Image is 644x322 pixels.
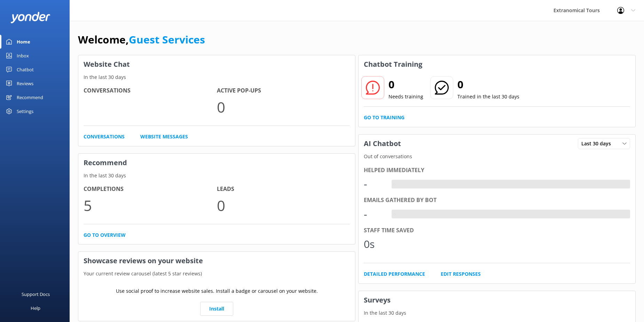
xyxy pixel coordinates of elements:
[78,270,355,277] p: Your current review carousel (latest 5 star reviews)
[441,270,481,278] a: Edit Responses
[392,180,397,189] div: -
[364,114,405,121] a: Go to Training
[359,309,635,317] p: In the last 30 days
[457,76,519,93] h2: 0
[22,287,50,301] div: Support Docs
[364,226,630,235] div: Staff time saved
[129,32,205,47] a: Guest Services
[217,185,350,194] h4: Leads
[84,133,125,140] a: Conversations
[388,76,423,93] h2: 0
[217,86,350,95] h4: Active Pop-ups
[17,90,43,104] div: Recommend
[359,55,427,73] h3: Chatbot Training
[392,210,397,219] div: -
[217,95,350,119] p: 0
[17,77,33,90] div: Reviews
[17,63,34,77] div: Chatbot
[31,301,40,315] div: Help
[581,140,615,147] span: Last 30 days
[359,291,635,309] h3: Surveys
[78,172,355,179] p: In the last 30 days
[84,231,126,239] a: Go to overview
[17,49,29,63] div: Inbox
[78,55,355,73] h3: Website Chat
[84,185,217,194] h4: Completions
[217,194,350,217] p: 0
[17,35,30,49] div: Home
[116,287,318,295] p: Use social proof to increase website sales. Install a badge or carousel on your website.
[364,166,630,175] div: Helped immediately
[84,86,217,95] h4: Conversations
[200,302,233,316] a: Install
[84,194,217,217] p: 5
[17,104,33,118] div: Settings
[140,133,188,140] a: Website Messages
[78,73,355,81] p: In the last 30 days
[364,176,385,192] div: -
[78,252,355,270] h3: Showcase reviews on your website
[388,93,423,100] p: Needs training
[78,31,205,48] h1: Welcome,
[364,270,425,278] a: Detailed Performance
[10,12,50,23] img: yonder-white-logo.png
[364,196,630,205] div: Emails gathered by bot
[78,154,355,172] h3: Recommend
[457,93,519,100] p: Trained in the last 30 days
[359,135,406,153] h3: AI Chatbot
[359,153,635,160] p: Out of conversations
[364,206,385,223] div: -
[364,236,385,252] div: 0s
